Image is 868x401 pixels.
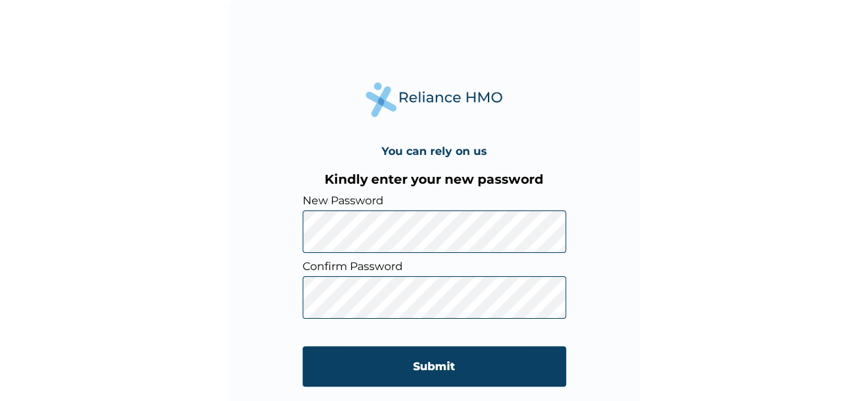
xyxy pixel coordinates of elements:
h3: Kindly enter your new password [303,171,566,187]
label: New Password [303,194,566,207]
input: Submit [303,346,566,387]
img: Reliance Health's Logo [366,82,503,117]
label: Confirm Password [303,260,566,273]
h4: You can rely on us [382,145,487,158]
